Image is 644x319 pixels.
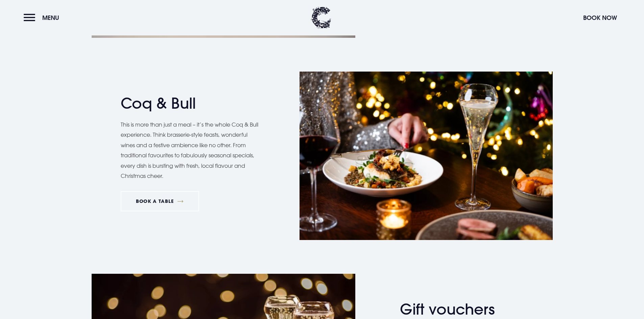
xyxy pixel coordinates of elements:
p: This is more than just a meal – it’s the whole Coq & Bull experience. Think brasserie-style feast... [121,119,259,181]
img: Clandeboye Lodge [311,7,331,29]
button: Book Now [580,10,620,25]
h2: Gift vouchers [400,300,532,318]
button: Menu [24,10,63,25]
img: Christmas-Coq-Bull-Dish.jpg [300,72,553,240]
span: Menu [42,14,59,22]
a: BOOK A TABLE [121,191,199,211]
h2: Coq & Bull [121,95,253,112]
